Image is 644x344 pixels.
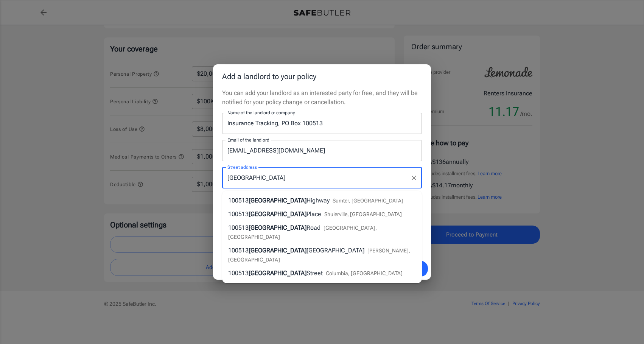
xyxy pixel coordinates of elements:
[228,210,249,218] span: 100513
[249,247,306,254] span: [GEOGRAPHIC_DATA]
[306,197,330,204] span: Highway
[228,197,249,204] span: 100513
[249,224,306,231] span: [GEOGRAPHIC_DATA]
[227,109,295,116] label: Name of the landlord or company
[409,173,419,183] button: Clear
[213,64,431,89] h2: Add a landlord to your policy
[324,211,402,217] span: Shulerville, [GEOGRAPHIC_DATA]
[333,198,403,204] span: Sumter, [GEOGRAPHIC_DATA]
[228,269,249,277] span: 100513
[228,247,249,254] span: 100513
[249,197,306,204] span: [GEOGRAPHIC_DATA]
[227,164,257,170] label: Street address
[228,224,249,231] span: 100513
[306,247,364,254] span: [GEOGRAPHIC_DATA]
[306,269,323,277] span: Street
[249,210,306,218] span: [GEOGRAPHIC_DATA]
[306,210,321,218] span: Place
[306,224,320,231] span: Road
[227,137,269,143] label: Email of the landlord
[222,89,422,107] p: You can add your landlord as an interested party for free, and they will be notified for your pol...
[249,269,306,277] span: [GEOGRAPHIC_DATA]
[326,270,403,276] span: Columbia, [GEOGRAPHIC_DATA]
